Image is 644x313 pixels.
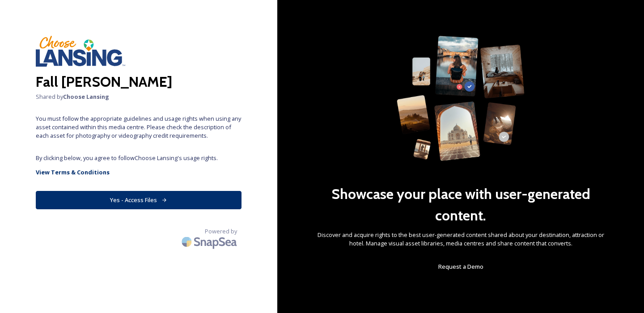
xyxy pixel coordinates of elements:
[438,261,483,272] a: Request a Demo
[36,168,110,176] strong: View Terms & Conditions
[36,114,241,140] span: You must follow the appropriate guidelines and usage rights when using any asset contained within...
[63,93,109,101] strong: Choose Lansing
[36,191,241,209] button: Yes - Access Files
[36,36,125,67] img: hlogo.svg
[313,231,608,248] span: Discover and acquire rights to the best user-generated content shared about your destination, att...
[397,36,525,161] img: 63b42ca75bacad526042e722_Group%20154-p-800.png
[36,71,241,93] h2: Fall [PERSON_NAME]
[313,183,608,226] h2: Showcase your place with user-generated content.
[179,231,241,252] img: SnapSea Logo
[438,262,483,271] span: Request a Demo
[36,167,241,178] a: View Terms & Conditions
[36,154,241,162] span: By clicking below, you agree to follow Choose Lansing 's usage rights.
[205,227,237,236] span: Powered by
[36,93,241,101] span: Shared by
